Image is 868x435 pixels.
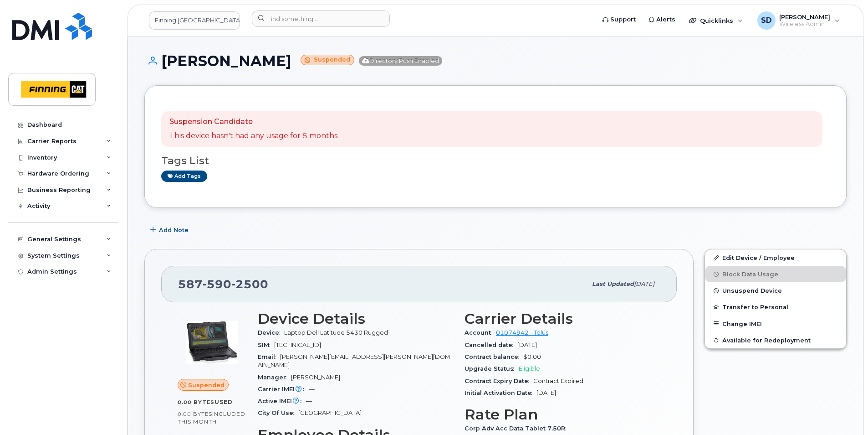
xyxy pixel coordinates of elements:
[517,342,537,348] span: [DATE]
[185,315,240,370] img: image20231002-4137094-1hrkf8l.jpeg
[159,226,189,234] span: Add Note
[258,398,306,404] span: Active IMEI
[705,249,846,266] a: Edit Device / Employee
[705,316,846,332] button: Change IMEI
[705,266,846,282] button: Block Data Usage
[178,410,245,425] span: included this month
[705,332,846,348] button: Available for Redeployment
[161,171,207,182] a: Add tags
[359,56,442,66] span: Directory Push Enabled
[705,282,846,299] button: Unsuspend Device
[298,409,362,416] span: [GEOGRAPHIC_DATA]
[523,353,541,360] span: $0.00
[465,406,660,423] h3: Rate Plan
[306,398,312,404] span: —
[284,329,388,336] span: Laptop Dell Latitude 5430 Rugged
[536,389,556,396] span: [DATE]
[178,277,268,291] span: 587
[258,374,291,381] span: Manager
[519,365,540,372] span: Eligible
[178,399,214,405] span: 0.00 Bytes
[291,374,340,381] span: [PERSON_NAME]
[722,287,782,294] span: Unsuspend Device
[533,378,583,384] span: Contract Expired
[465,353,523,360] span: Contract balance
[301,55,354,65] small: Suspended
[309,386,315,393] span: —
[465,311,660,327] h3: Carrier Details
[634,280,654,287] span: [DATE]
[231,277,268,291] span: 2500
[258,353,280,360] span: Email
[828,395,861,428] iframe: Messenger Launcher
[258,311,454,327] h3: Device Details
[258,353,450,368] span: [PERSON_NAME][EMAIL_ADDRESS][PERSON_NAME][DOMAIN_NAME]
[214,399,233,405] span: used
[144,222,196,238] button: Add Note
[592,280,634,287] span: Last updated
[169,117,337,127] p: Suspension Candidate
[465,365,519,372] span: Upgrade Status
[258,342,274,348] span: SIM
[274,342,321,348] span: [TECHNICAL_ID]
[169,131,337,141] p: This device hasn't had any usage for 5 months
[188,381,225,389] span: Suspended
[144,53,847,69] h1: [PERSON_NAME]
[161,155,830,166] h3: Tags List
[258,409,298,416] span: City Of Use
[465,425,570,432] span: Corp Adv Acc Data Tablet 7.50R
[258,329,284,336] span: Device
[178,411,212,417] span: 0.00 Bytes
[203,277,231,291] span: 590
[496,329,548,336] a: 01074942 - Telus
[465,329,496,336] span: Account
[705,299,846,315] button: Transfer to Personal
[465,389,536,396] span: Initial Activation Date
[722,337,811,343] span: Available for Redeployment
[465,378,533,384] span: Contract Expiry Date
[465,342,517,348] span: Cancelled date
[258,386,309,393] span: Carrier IMEI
